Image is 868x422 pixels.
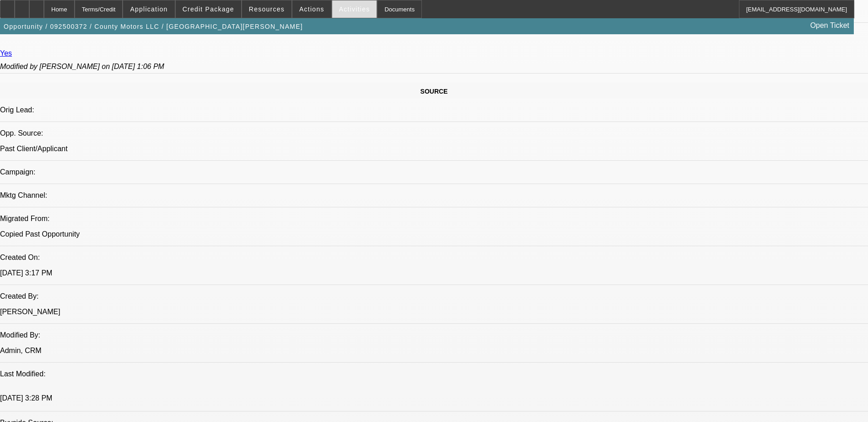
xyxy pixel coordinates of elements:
button: Activities [332,0,377,18]
span: Application [130,5,167,13]
a: Open Ticket [807,18,853,33]
button: Resources [242,0,291,18]
span: Resources [249,5,285,13]
span: SOURCE [421,88,448,95]
span: Actions [299,5,324,13]
button: Application [123,0,174,18]
span: Opportunity / 092500372 / County Motors LLC / [GEOGRAPHIC_DATA][PERSON_NAME] [4,23,303,30]
button: Actions [292,0,331,18]
span: Activities [339,5,370,13]
button: Credit Package [176,0,241,18]
span: Credit Package [183,5,234,13]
